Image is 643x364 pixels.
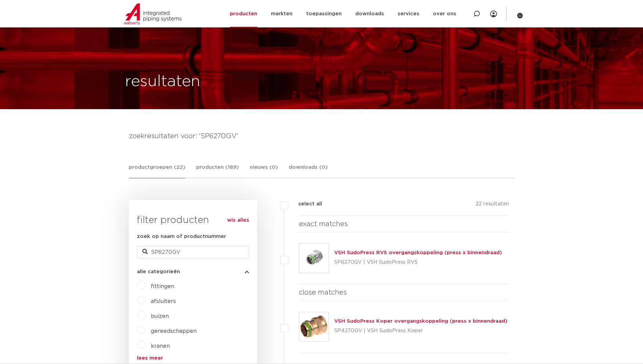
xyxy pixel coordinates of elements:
[151,299,176,304] a: afsluiters
[334,250,502,255] a: VSH SudoPress RVS overgangskoppeling (press x binnendraad)
[151,343,170,349] a: kranen
[299,219,509,229] h4: exact matches
[137,214,249,227] h3: filter producten
[289,163,328,178] a: downloads (0)
[129,131,515,142] h4: zoekresultaten voor: 'SP6270GV'
[334,319,507,324] a: VSH SudoPress Koper overgangskoppeling (press x binnendraad)
[151,328,197,334] a: gereedschappen
[476,200,509,210] p: 22 resultaten
[196,163,239,178] a: producten (189)
[299,312,328,341] img: Thumbnail for VSH SudoPress Koper overgangskoppeling (press x binnendraad)
[137,246,249,258] input: zoeken
[137,232,226,241] label: zoek op naam of productnummer
[227,216,249,224] a: wis alles
[288,200,322,208] label: select all
[137,269,249,274] button: alle categorieën
[250,163,278,178] a: nieuws (0)
[334,325,507,336] p: SP4270GV | VSH SudoPress Koper
[125,71,200,93] h1: resultaten
[151,314,169,319] a: buizen
[151,284,174,289] a: fittingen
[299,244,328,273] img: Thumbnail for VSH SudoPress RVS overgangskoppeling (press x binnendraad)
[129,163,185,178] a: productgroepen (22)
[299,287,509,298] h4: close matches
[137,269,180,274] span: alle categorieën
[137,356,249,361] a: lees meer
[334,257,502,268] p: SP6270GV | VSH SudoPress RVS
